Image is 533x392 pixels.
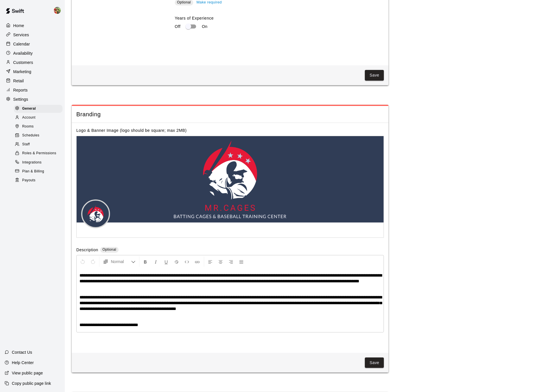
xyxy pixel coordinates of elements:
p: On [202,24,208,30]
a: Plan & Billing [14,167,65,176]
button: Left Align [205,256,215,267]
label: Logo & Banner Image (logo should be square; max 2MB) [76,128,187,133]
p: Marketing [13,69,31,75]
div: Matthew Cotter [53,5,65,16]
button: Center Align [216,256,225,267]
button: Insert Code [182,256,192,267]
img: Matthew Cotter [54,7,61,14]
span: Rooms [22,124,34,130]
p: Home [13,23,24,28]
a: Retail [5,77,60,85]
label: Description [76,247,98,254]
span: Staff [22,142,30,147]
button: Justify Align [236,256,246,267]
p: Reports [13,87,28,93]
div: Rooms [14,123,62,131]
button: Insert Link [192,256,202,267]
button: Redo [88,256,98,267]
a: Marketing [5,67,60,76]
p: Settings [13,96,28,102]
button: Formatting Options [100,256,138,267]
a: Rooms [14,122,65,131]
a: General [14,104,65,113]
span: General [22,106,36,112]
div: Account [14,114,62,122]
p: Help Center [12,360,34,366]
a: Roles & Permissions [14,149,65,158]
button: Format Bold [141,256,150,267]
div: Payouts [14,176,62,184]
div: Plan & Billing [14,168,62,176]
button: Undo [78,256,88,267]
span: Plan & Billing [22,169,44,174]
p: Services [13,32,29,38]
button: Format Italics [151,256,161,267]
a: Calendar [5,40,60,48]
p: Contact Us [12,349,32,355]
button: Right Align [226,256,236,267]
p: Copy public page link [12,380,51,386]
a: Reports [5,86,60,94]
button: Save [365,70,384,81]
div: Schedules [14,132,62,140]
p: View public page [12,370,43,376]
span: Payouts [22,178,35,183]
a: Settings [5,95,60,104]
div: General [14,105,62,113]
p: Customers [13,60,33,65]
p: Retail [13,78,24,84]
a: Account [14,113,65,122]
p: Availability [13,50,33,56]
a: Integrations [14,158,65,167]
span: Normal [111,259,131,264]
a: Schedules [14,131,65,140]
a: Availability [5,49,60,58]
span: Optional [177,0,191,4]
p: Off [175,24,181,30]
span: Branding [76,111,384,118]
span: Schedules [22,133,39,138]
span: Account [22,115,35,121]
span: Roles & Permissions [22,151,56,156]
span: Optional [103,248,116,252]
a: Services [5,31,60,39]
a: Home [5,21,60,30]
label: Years of Experience [175,15,384,21]
a: Customers [5,58,60,67]
button: Format Strikethrough [172,256,181,267]
p: Calendar [13,41,30,47]
a: Staff [14,140,65,149]
a: Payouts [14,176,65,185]
button: Save [365,357,384,368]
div: Integrations [14,159,62,167]
button: Format Underline [161,256,171,267]
div: Roles & Permissions [14,149,62,157]
span: Integrations [22,160,42,165]
div: Staff [14,140,62,149]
